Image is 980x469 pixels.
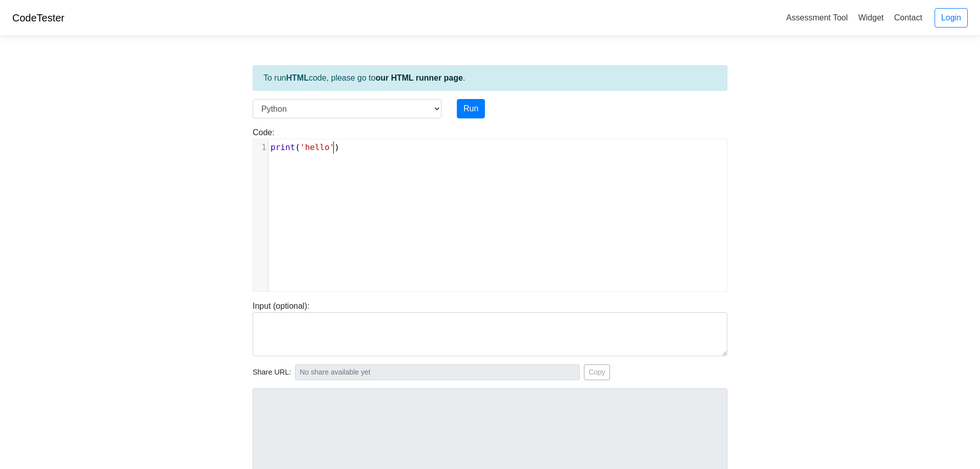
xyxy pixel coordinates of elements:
div: Code: [245,127,735,292]
a: Contact [890,9,926,26]
span: Share URL: [253,367,291,378]
strong: HTML [286,73,308,82]
a: Login [935,8,968,28]
a: Assessment Tool [782,9,852,26]
span: ( ) [271,142,339,152]
div: Input (optional): [245,300,735,356]
button: Run [457,99,485,118]
input: No share available yet [295,364,580,380]
div: 1 [253,141,268,154]
span: 'hello' [300,142,334,152]
a: CodeTester [12,12,64,23]
a: Widget [854,9,888,26]
div: To run code, please go to . [253,65,727,91]
span: print [271,142,295,152]
button: Copy [584,364,610,380]
a: our HTML runner page [376,73,463,82]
